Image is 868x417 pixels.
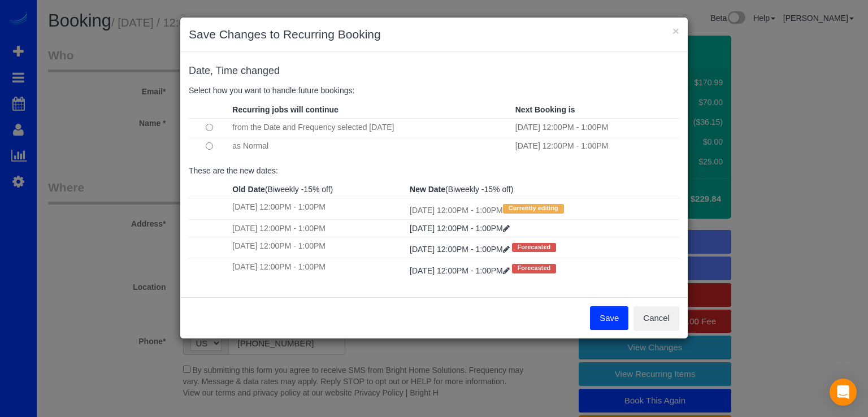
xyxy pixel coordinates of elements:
button: Cancel [633,306,679,330]
button: × [672,25,679,37]
th: (Biweekly -15% off) [229,181,407,198]
td: [DATE] 12:00PM - 1:00PM [229,237,407,258]
td: [DATE] 12:00PM - 1:00PM [513,118,679,137]
td: as Normal [229,137,512,155]
strong: Old Date [232,185,265,194]
h3: Save Changes to Recurring Booking [189,26,679,43]
td: [DATE] 12:00PM - 1:00PM [513,137,679,155]
div: Open Intercom Messenger [830,379,857,406]
th: (Biweekly -15% off) [407,181,679,198]
strong: Recurring jobs will continue [232,105,338,114]
h4: changed [189,66,679,77]
td: [DATE] 12:00PM - 1:00PM [229,198,407,219]
p: These are the new dates: [189,165,679,176]
span: Currently editing [503,204,564,213]
a: [DATE] 12:00PM - 1:00PM [410,224,510,233]
td: [DATE] 12:00PM - 1:00PM [229,219,407,237]
p: Select how you want to handle future bookings: [189,85,679,96]
span: Date, Time [189,65,238,76]
strong: Next Booking is [515,105,575,114]
a: [DATE] 12:00PM - 1:00PM [410,245,512,254]
button: Save [590,306,628,330]
span: Forecasted [512,264,557,273]
td: from the Date and Frequency selected [DATE] [229,118,512,137]
a: [DATE] 12:00PM - 1:00PM [410,266,512,275]
span: Forecasted [512,243,557,252]
td: [DATE] 12:00PM - 1:00PM [229,258,407,279]
td: [DATE] 12:00PM - 1:00PM [407,198,679,219]
strong: New Date [410,185,445,194]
